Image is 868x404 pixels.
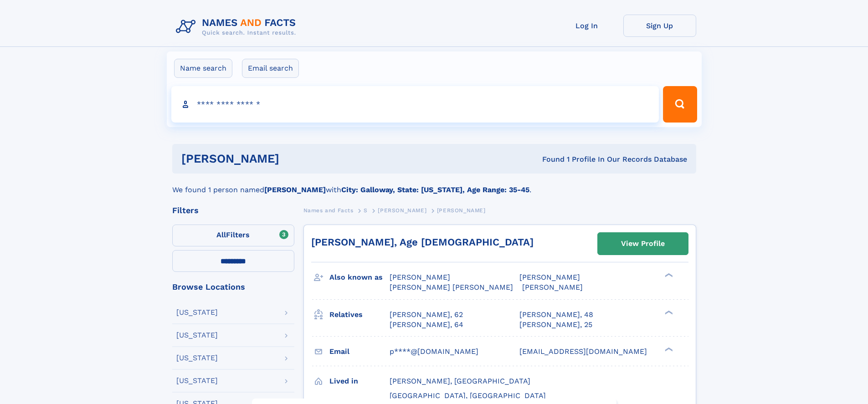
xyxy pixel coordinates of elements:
[663,86,697,123] button: Search Button
[663,272,673,278] div: ❯
[329,307,390,322] h3: Relatives
[437,207,486,214] span: [PERSON_NAME]
[390,391,546,400] span: [GEOGRAPHIC_DATA], [GEOGRAPHIC_DATA]
[242,59,299,78] label: Email search
[171,86,659,123] input: search input
[329,344,390,359] h3: Email
[341,185,529,194] b: City: Galloway, State: [US_STATE], Age Range: 35-45
[519,347,647,356] span: [EMAIL_ADDRESS][DOMAIN_NAME]
[390,283,513,291] span: [PERSON_NAME] [PERSON_NAME]
[598,233,688,255] a: View Profile
[378,205,426,216] a: [PERSON_NAME]
[174,59,232,78] label: Name search
[181,153,411,164] h1: [PERSON_NAME]
[378,207,426,214] span: [PERSON_NAME]
[390,310,463,320] a: [PERSON_NAME], 62
[176,332,218,339] div: [US_STATE]
[411,154,687,164] div: Found 1 Profile In Our Records Database
[519,320,592,330] a: [PERSON_NAME], 25
[172,174,696,195] div: We found 1 person named with .
[390,320,463,330] a: [PERSON_NAME], 64
[303,205,354,216] a: Names and Facts
[519,310,593,320] a: [PERSON_NAME], 48
[176,309,218,316] div: [US_STATE]
[176,354,218,362] div: [US_STATE]
[329,373,390,389] h3: Lived in
[522,283,583,291] span: [PERSON_NAME]
[311,236,534,248] a: [PERSON_NAME], Age [DEMOGRAPHIC_DATA]
[364,205,368,216] a: S
[390,273,450,281] span: [PERSON_NAME]
[663,309,673,315] div: ❯
[663,346,673,352] div: ❯
[172,225,294,246] label: Filters
[216,230,226,239] span: All
[519,273,580,281] span: [PERSON_NAME]
[550,15,623,37] a: Log In
[172,283,294,291] div: Browse Locations
[176,377,218,384] div: [US_STATE]
[172,206,294,215] div: Filters
[390,377,530,385] span: [PERSON_NAME], [GEOGRAPHIC_DATA]
[264,185,326,194] b: [PERSON_NAME]
[623,15,696,37] a: Sign Up
[329,270,390,285] h3: Also known as
[172,15,303,39] img: Logo Names and Facts
[621,233,665,254] div: View Profile
[364,207,368,214] span: S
